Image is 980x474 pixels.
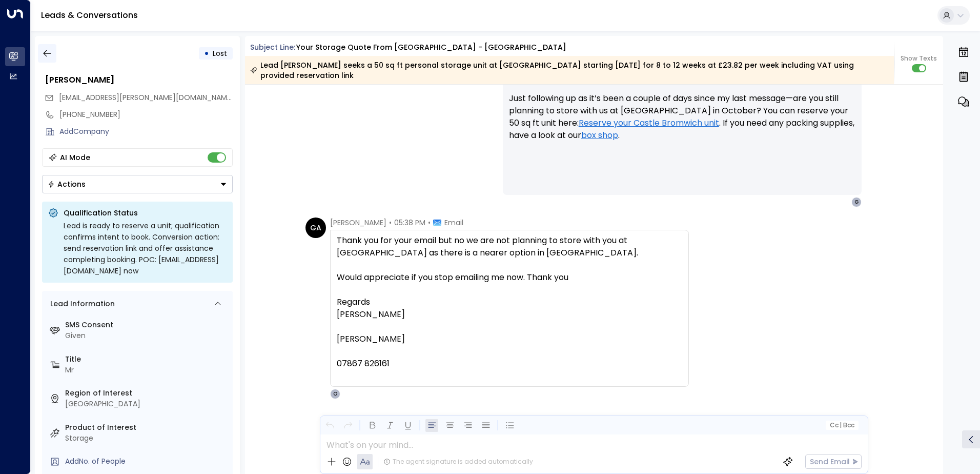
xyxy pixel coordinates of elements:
div: Lead is ready to reserve a unit; qualification confirms intent to book. Conversion action: send r... [64,220,227,276]
span: 05:38 PM [394,218,425,228]
div: Your storage quote from [GEOGRAPHIC_DATA] - [GEOGRAPHIC_DATA] [296,42,566,53]
div: Lead [PERSON_NAME] seeks a 50 sq ft personal storage unit at [GEOGRAPHIC_DATA] starting [DATE] fo... [250,60,888,81]
div: AddNo. of People [65,456,229,467]
button: Undo [323,419,336,432]
a: Leads & Conversations [41,9,138,21]
label: Region of Interest [65,388,229,399]
div: The agent signature is added automatically [383,457,533,466]
div: GA [305,218,326,238]
p: Hi [PERSON_NAME], Just following up as it’s been a couple of days since my last message—are you s... [509,68,855,154]
div: Would appreciate if you stop emailing me now. Thank you [337,271,682,284]
span: Lost [213,48,227,58]
div: Actions [48,180,86,189]
span: [EMAIL_ADDRESS][PERSON_NAME][DOMAIN_NAME] [59,92,234,103]
span: Show Texts [901,54,937,63]
div: AI Mode [60,152,90,163]
span: Cc Bcc [829,422,854,429]
label: Product of Interest [65,422,229,433]
span: Subject Line: [250,42,295,52]
div: [PERSON_NAME] [45,74,233,86]
div: Lead Information [47,299,115,309]
a: box shop [581,129,618,142]
button: Redo [341,419,354,432]
div: Button group with a nested menu [42,175,233,193]
label: SMS Consent [65,320,229,330]
div: [PHONE_NUMBER] [59,109,233,120]
div: Storage [65,433,229,444]
div: [GEOGRAPHIC_DATA] [65,399,229,409]
span: • [428,218,431,228]
span: Email [444,218,463,228]
div: O [330,389,340,399]
div: G [851,197,862,207]
div: • [204,44,209,63]
p: Qualification Status [64,208,227,218]
div: Given [65,330,229,341]
div: AddCompany [59,126,233,137]
button: Actions [42,175,233,193]
label: Title [65,354,229,365]
span: | [840,422,842,429]
a: Reserve your Castle Bromwich unit [579,117,719,129]
span: • [389,218,392,228]
div: [PERSON_NAME] [337,308,682,321]
div: Regards [337,296,682,308]
span: [PERSON_NAME] [330,218,386,228]
button: Cc|Bcc [825,421,858,430]
div: Mr [65,365,229,376]
span: gm.anthoney@gmail.com [59,92,233,103]
div: Thank you for your email but no we are not planning to store with you at [GEOGRAPHIC_DATA] as the... [337,234,682,259]
div: [PERSON_NAME] 07867 826161 [337,333,682,370]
